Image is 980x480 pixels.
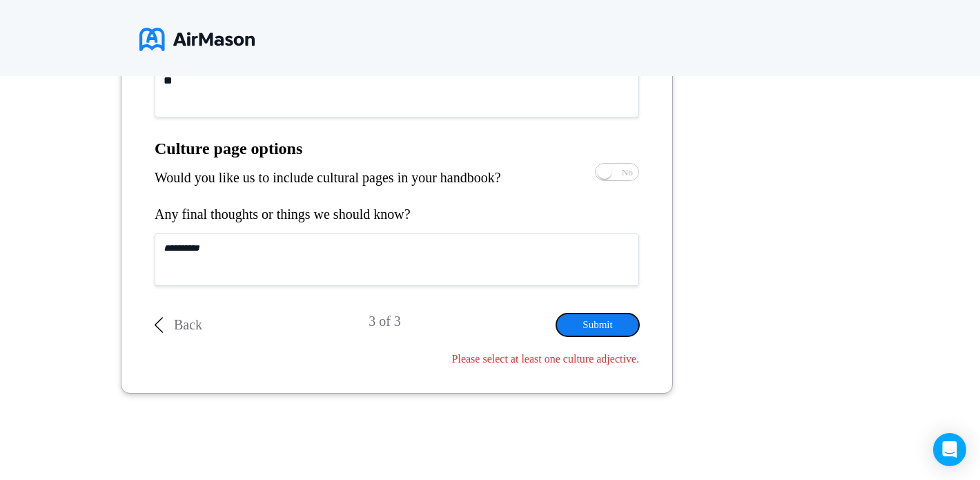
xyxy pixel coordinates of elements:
img: back [155,317,163,333]
img: logo [139,22,255,57]
p: Please select at least one culture adjective . [155,353,639,365]
div: Open Intercom Messenger [933,433,966,466]
h1: Culture page options [155,140,639,159]
div: Would you like us to include cultural pages in your handbook? [155,170,501,186]
button: Submit [556,314,639,336]
span: No [622,168,633,177]
div: Any final thoughts or things we should know? [155,207,639,222]
p: 3 of 3 [369,314,401,336]
p: Back [174,317,202,333]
